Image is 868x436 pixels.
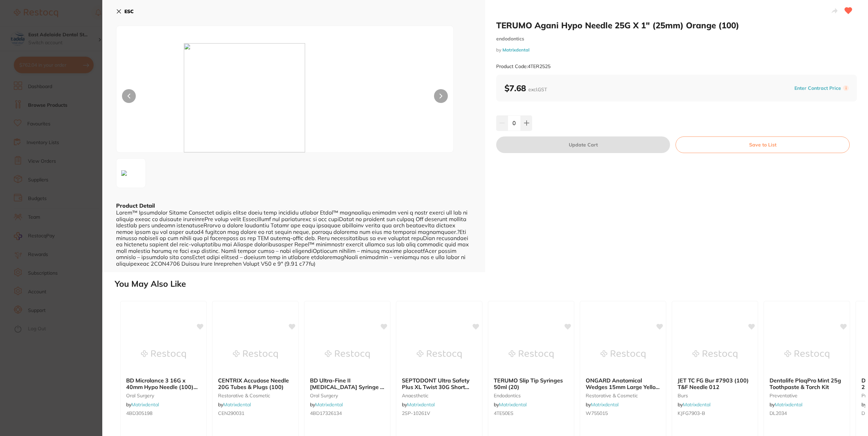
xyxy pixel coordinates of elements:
[601,337,645,372] img: ONGARD Anatomical Wedges 15mm Large Yellow (100)
[126,410,201,416] small: 4BD305198
[496,136,670,153] button: Update Cart
[494,377,568,390] b: TERUMO Slip Tip Syringes 50ml (20)
[402,377,477,390] b: SEPTODONT Ultra Safety Plus XL Twist 30G Short 25mm (100)
[586,401,619,408] span: by
[528,86,547,93] span: excl. GST
[310,377,385,390] b: BD Ultra-Fine II Insulin Syringe & Needle 1ml 31G x 8mm (100)
[119,168,130,179] img: Zw
[402,393,477,398] small: anaesthetic
[126,377,201,390] b: BD Microlance 3 16G x 40mm Hypo Needle (100) 300637
[586,377,660,390] b: ONGARD Anatomical Wedges 15mm Large Yellow (100)
[504,83,547,93] b: $7.68
[126,401,159,408] span: by
[218,377,293,390] b: CENTRIX Accudose Needle 20G Tubes & Plugs (100)
[310,410,385,416] small: 4BD17326134
[310,393,385,398] small: oral surgery
[770,377,844,390] b: Dentalife PlaqPro Mint 25g Toothpaste & Torch Kit
[494,393,568,398] small: endodontics
[509,337,554,372] img: TERUMO Slip Tip Syringes 50ml (20)
[233,337,278,372] img: CENTRIX Accudose Needle 20G Tubes & Plugs (100)
[131,401,159,408] a: Matrixdental
[692,337,737,372] img: JET TC FG Bur #7903 (100) T&F Needle 012
[417,337,462,372] img: SEPTODONT Ultra Safety Plus XL Twist 30G Short 25mm (100)
[770,401,802,408] span: by
[586,393,660,398] small: restorative & cosmetic
[218,393,293,398] small: restorative & cosmetic
[678,410,752,416] small: KJFG7903-B
[184,43,386,152] img: Zw
[683,401,710,408] a: Matrixdental
[496,47,857,53] small: by
[678,401,710,408] span: by
[843,85,849,91] label: i
[407,401,435,408] a: Matrixdental
[402,410,477,416] small: 2SP-10261V
[586,410,660,416] small: W755015
[775,401,802,408] a: Matrixdental
[494,401,527,408] span: by
[325,337,370,372] img: BD Ultra-Fine II Insulin Syringe & Needle 1ml 31G x 8mm (100)
[218,410,293,416] small: CEN290031
[494,410,568,416] small: 4TE50ES
[124,8,134,15] b: ESC
[678,377,752,390] b: JET TC FG Bur #7903 (100) T&F Needle 012
[141,337,186,372] img: BD Microlance 3 16G x 40mm Hypo Needle (100) 300637
[126,393,201,398] small: oral surgery
[502,47,529,53] a: Matrixdental
[770,393,844,398] small: preventative
[223,401,251,408] a: Matrixdental
[770,410,844,416] small: DL2034
[784,337,829,372] img: Dentalife PlaqPro Mint 25g Toothpaste & Torch Kit
[116,202,155,209] b: Product Detail
[499,401,527,408] a: Matrixdental
[591,401,619,408] a: Matrixdental
[496,64,550,69] small: Product Code: 4TER2525
[116,6,134,17] button: ESC
[310,401,343,408] span: by
[315,401,343,408] a: Matrixdental
[496,36,857,42] small: endodontics
[676,136,850,153] button: Save to List
[496,20,857,30] h2: TERUMO Agani Hypo Needle 25G X 1" (25mm) Orange (100)
[678,393,752,398] small: burs
[402,401,435,408] span: by
[792,85,843,92] button: Enter Contract Price
[218,401,251,408] span: by
[115,279,865,289] h2: You May Also Like
[116,209,471,267] div: Lorem™ Ipsumdolor Sitame Consectet adipis elitse doeiu temp incididu utlabor Etdol™ magnaaliqu en...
